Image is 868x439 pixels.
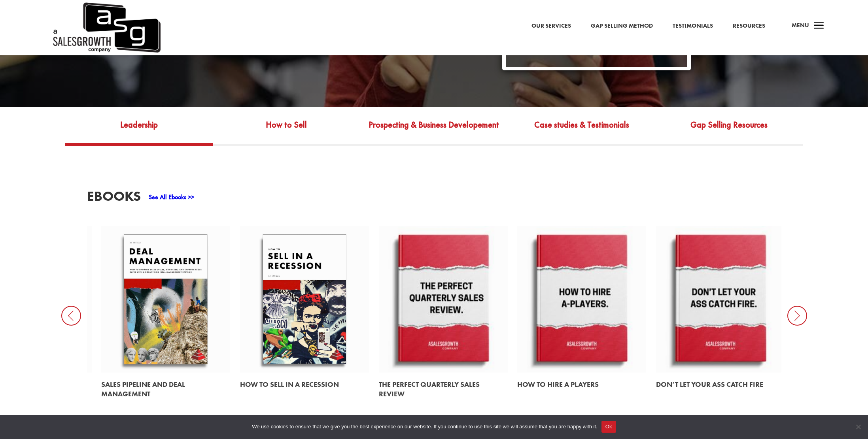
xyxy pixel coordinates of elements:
span: We use cookies to ensure that we give you the best experience on our website. If you continue to ... [252,423,597,431]
a: Prospecting & Business Developement [360,118,508,143]
span: No [854,423,862,431]
a: Resources [733,21,765,31]
a: See All Ebooks >> [149,193,194,201]
a: Our Services [531,21,571,31]
h3: EBooks [87,189,141,207]
a: Case studies & Testimonials [508,118,655,143]
a: Gap Selling Method [591,21,653,31]
span: a [811,18,827,34]
span: Menu [792,21,809,29]
a: Leadership [65,118,213,143]
a: Testimonials [673,21,713,31]
button: Ok [601,421,616,433]
a: Gap Selling Resources [655,118,803,143]
a: How to Sell [213,118,360,143]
